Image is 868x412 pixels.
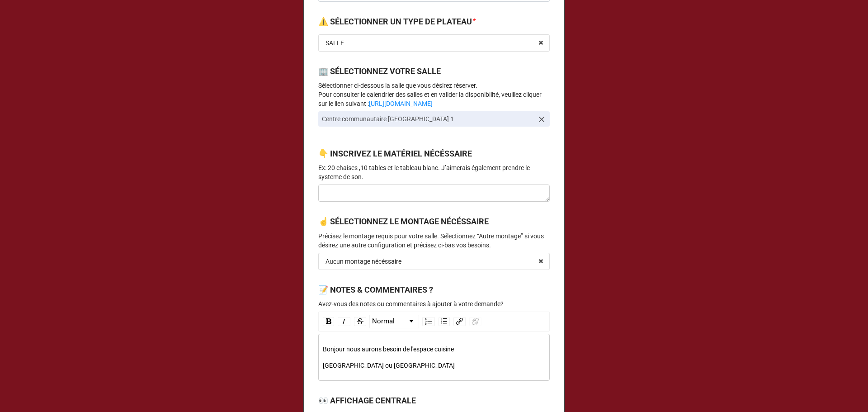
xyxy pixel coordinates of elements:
div: Unordered [422,317,435,326]
div: rdw-toolbar [318,312,550,331]
div: rdw-link-control [452,315,483,328]
div: Link [453,317,466,326]
label: 🏢 SÉLECTIONNEZ VOTRE SALLE [318,65,441,78]
div: Ordered [439,317,450,326]
div: rdw-wrapper [318,312,550,381]
p: Ex: 20 chaises ,10 tables et le tableau blanc. J’aimerais également prendre le systeme de son. [318,163,550,181]
p: Sélectionner ci-dessous la salle que vous désirez réserver. Pour consulter le calendrier des sall... [318,81,550,108]
div: Unlink [469,317,481,326]
div: rdw-block-control [368,315,420,328]
span: Normal [372,316,395,327]
label: 📝 NOTES & COMMENTAIRES ? [318,284,433,296]
span: Bonjour nous aurons besoin de l'espace cuisine [323,346,454,353]
div: rdw-dropdown [369,315,419,328]
a: Block Type [370,315,419,328]
p: Précisez le montage requis pour votre salle. Sélectionnez “Autre montage” si vous désirez une aut... [318,232,550,250]
p: Avez-vous des notes ou commentaires à ajouter à votre demande? [318,299,550,308]
a: [URL][DOMAIN_NAME] [369,100,433,107]
div: rdw-inline-control [321,315,368,328]
div: Strikethrough [354,317,366,326]
div: rdw-editor [323,344,546,370]
label: ☝️ SÉLECTIONNEZ LE MONTAGE NÉCÉSSAIRE [318,215,489,228]
label: ⚠️ SÉLECTIONNER UN TYPE DE PLATEAU [318,15,472,28]
span: [GEOGRAPHIC_DATA] ou [GEOGRAPHIC_DATA] [323,362,455,369]
label: 👇 INSCRIVEZ LE MATÉRIEL NÉCÉSSAIRE [318,147,472,160]
div: SALLE [325,40,344,46]
div: rdw-list-control [420,315,452,328]
div: Italic [338,317,350,326]
div: Aucun montage nécéssaire [325,258,401,265]
div: Bold [323,317,334,326]
p: Centre communautaire [GEOGRAPHIC_DATA] 1 [322,114,533,123]
label: 👀 AFFICHAGE CENTRALE [318,394,416,407]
